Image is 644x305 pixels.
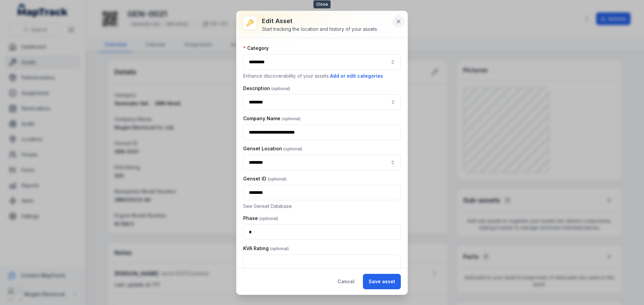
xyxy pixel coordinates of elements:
[243,72,401,80] p: Enhance discoverability of your assets.
[330,72,383,80] button: Add or edit categories
[262,16,378,26] h3: Edit asset
[243,115,301,122] label: Company Name
[243,203,401,210] p: See Genset Database
[243,85,290,92] label: Description
[243,145,302,152] label: Genset Location
[243,215,278,222] label: Phase
[332,274,360,289] button: Cancel
[243,45,269,52] label: Category
[243,245,289,252] label: KVA Rating
[243,175,286,182] label: Genset ID
[262,26,378,32] div: Start tracking the location and history of your assets.
[314,0,331,8] span: Close
[243,94,401,110] input: asset-edit:description-label
[363,274,401,289] button: Save asset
